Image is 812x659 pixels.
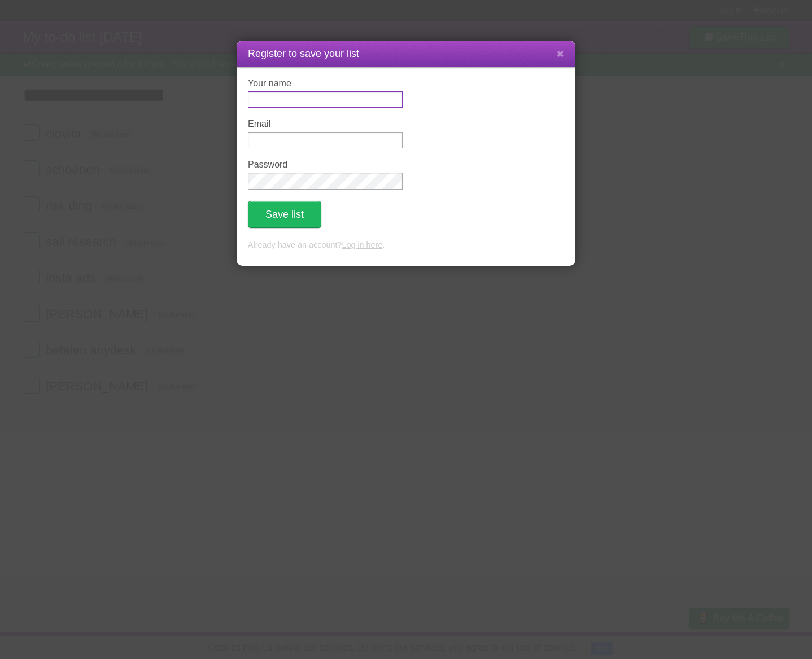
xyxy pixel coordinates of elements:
[248,78,403,89] label: Your name
[248,201,321,228] button: Save list
[342,240,382,249] a: Log in here
[248,239,564,252] p: Already have an account? .
[248,119,403,129] label: Email
[248,46,564,61] h1: Register to save your list
[248,160,403,170] label: Password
